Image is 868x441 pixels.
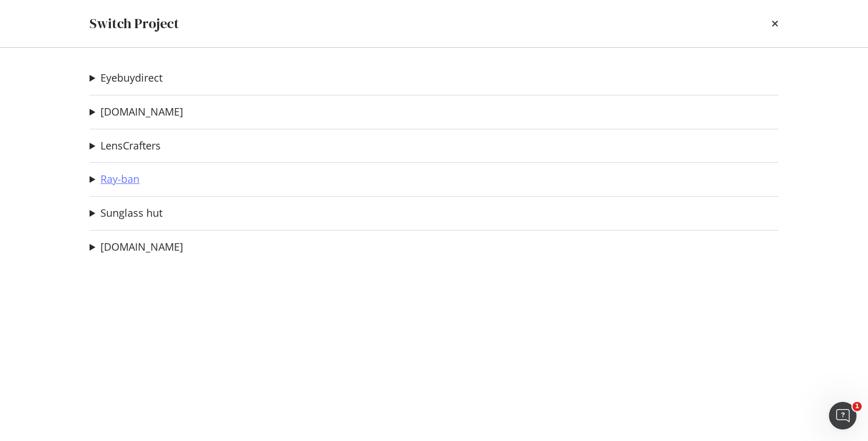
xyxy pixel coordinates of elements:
a: Ray-ban [100,173,139,185]
summary: Sunglass hut [90,206,162,221]
summary: Ray-ban [90,172,139,187]
summary: LensCrafters [90,139,161,154]
summary: Eyebuydirect [90,71,162,86]
a: [DOMAIN_NAME] [100,106,183,118]
a: Sunglass hut [100,207,162,219]
span: 1 [852,402,862,411]
div: Switch Project [90,14,179,33]
a: Eyebuydirect [100,72,162,84]
summary: [DOMAIN_NAME] [90,240,183,255]
a: LensCrafters [100,140,161,152]
a: [DOMAIN_NAME] [100,241,183,253]
iframe: Intercom live chat [829,402,857,430]
summary: [DOMAIN_NAME] [90,105,183,120]
div: times [772,14,778,33]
